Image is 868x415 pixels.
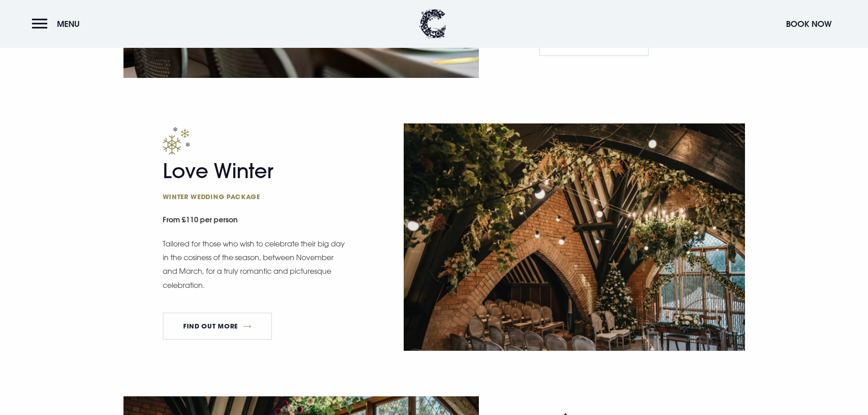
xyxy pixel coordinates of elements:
[404,123,745,351] img: Ceremony set up at a Wedding Venue Northern Ireland
[419,9,447,39] img: Clandeboye Lodge
[57,19,80,29] span: Menu
[163,237,349,292] p: Tailored for those who wish to celebrate their big day in the cosiness of the season, between Nov...
[163,192,340,201] span: Winter wedding package
[163,159,340,201] h2: Love Winter
[163,127,190,154] img: Wonderful winter package page icon
[163,313,272,340] a: FIND OUT MORE
[781,14,836,34] button: Book Now
[32,14,84,34] button: Menu
[163,210,354,231] small: From £110 per person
